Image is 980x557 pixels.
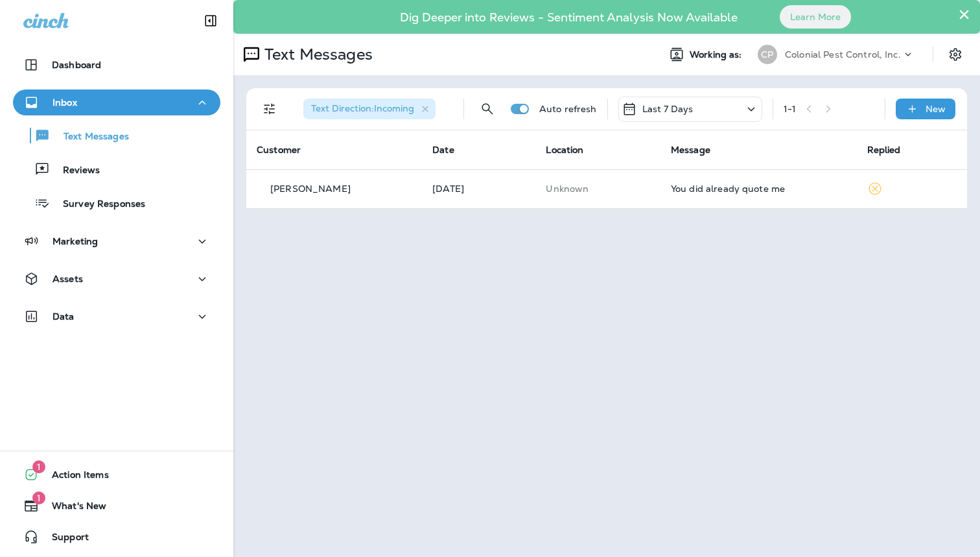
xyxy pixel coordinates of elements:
p: Marketing [52,236,98,246]
span: Action Items [39,469,109,485]
p: New [926,104,946,114]
span: Message [671,144,710,156]
div: You did already quote me [671,184,846,194]
span: 1 [32,460,45,473]
span: 1 [32,492,45,504]
p: Survey Responses [50,198,145,211]
span: Support [39,532,89,547]
p: [PERSON_NAME] [270,184,351,194]
p: Dashboard [52,60,101,70]
p: Assets [52,274,83,284]
p: Reviews [50,165,100,177]
button: Marketing [13,228,220,254]
div: CP [758,45,777,64]
button: Support [13,524,220,550]
button: Data [13,303,220,329]
p: Text Messages [259,45,373,64]
p: Dig Deeper into Reviews - Sentiment Analysis Now Available [362,16,775,19]
p: Text Messages [51,131,129,143]
button: Reviews [13,156,220,183]
p: Inbox [52,97,77,108]
button: 1What's New [13,493,220,519]
button: Collapse Sidebar [192,8,229,34]
p: Sep 24, 2025 08:23 AM [432,184,525,194]
button: 1Action Items [13,462,220,488]
button: Learn More [780,5,851,29]
button: Filters [257,96,283,122]
button: Survey Responses [13,189,220,217]
span: Working as: [690,49,745,60]
span: Replied [867,144,901,156]
span: Date [432,144,454,156]
div: Text Direction:Incoming [303,99,436,119]
button: Inbox [13,89,220,115]
div: 1 - 1 [784,104,796,114]
p: Auto refresh [539,104,597,114]
button: Text Messages [13,122,220,149]
span: Location [546,144,583,156]
button: Search Messages [474,96,500,122]
p: This customer does not have a last location and the phone number they messaged is not assigned to... [546,184,649,194]
span: Customer [257,144,301,156]
button: Close [958,4,970,25]
p: Colonial Pest Control, Inc. [785,49,901,60]
button: Assets [13,266,220,292]
p: Last 7 Days [642,104,694,114]
button: Settings [944,43,967,66]
button: Dashboard [13,52,220,78]
span: What's New [39,501,106,516]
p: Data [52,311,75,322]
span: Text Direction : Incoming [311,102,414,114]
